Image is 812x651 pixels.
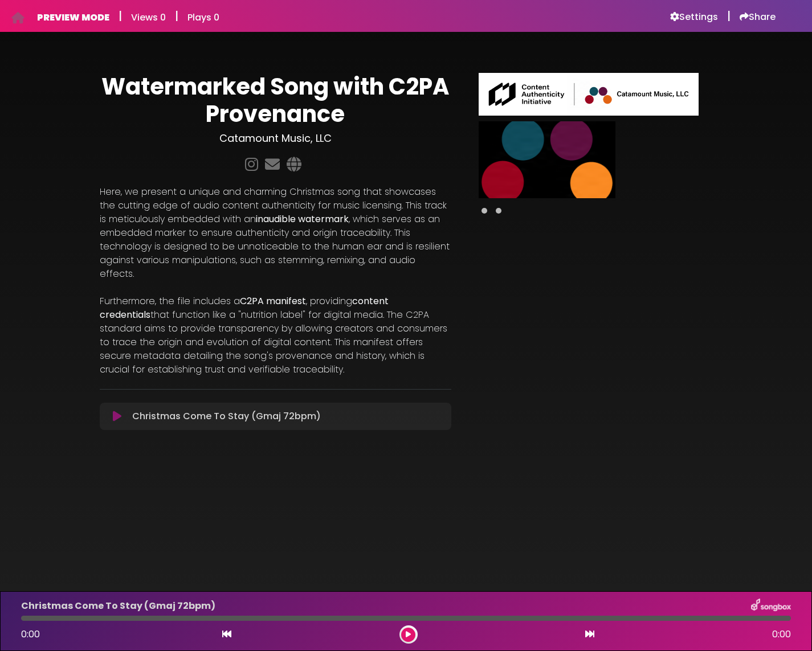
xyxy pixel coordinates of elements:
h3: Catamount Music, LLC [100,132,452,145]
a: Settings [670,11,718,23]
p: Christmas Come To Stay (Gmaj 72bpm) [132,410,321,423]
h6: PREVIEW MODE [37,12,109,23]
img: Main Media [479,73,699,116]
strong: content credentials [100,294,389,321]
h6: Views 0 [131,12,166,23]
p: Furthermore, the file includes a , providing that function like a "nutrition label" for digital m... [100,294,452,376]
h6: Plays 0 [187,12,219,23]
h5: | [727,9,731,23]
h5: | [175,9,178,23]
strong: C2PA manifest [240,294,306,308]
img: 7BIN6njoTa3Kdf2vbfYw [479,121,615,198]
p: Here, we present a unique and charming Christmas song that showcases the cutting edge of audio co... [100,185,452,281]
h1: Watermarked Song with C2PA Provenance [100,73,452,128]
h5: | [119,9,122,23]
a: Share [740,11,776,23]
strong: inaudible watermark [256,212,349,226]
